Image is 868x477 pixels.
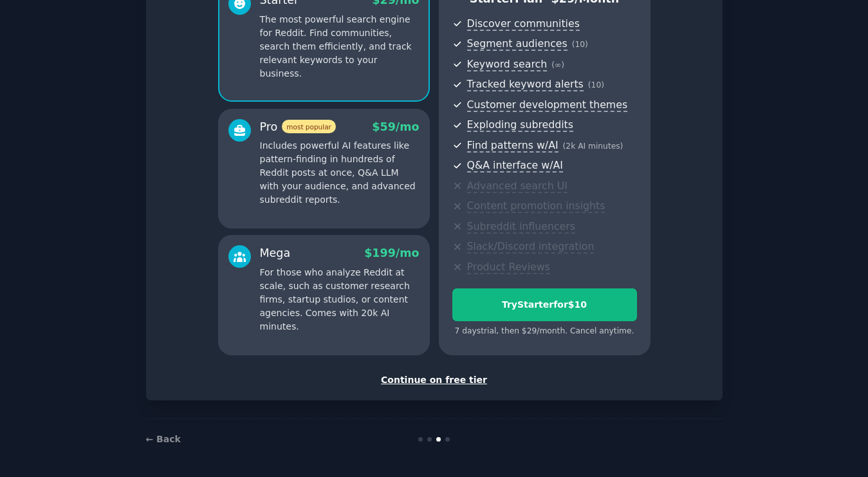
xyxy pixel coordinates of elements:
[467,78,584,91] span: Tracked keyword alerts
[452,288,637,321] button: TryStarterfor$10
[467,220,575,234] span: Subreddit influencers
[260,139,420,207] p: Includes powerful AI features like pattern-finding in hundreds of Reddit posts at once, Q&A LLM w...
[467,37,568,51] span: Segment audiences
[467,200,605,213] span: Content promotion insights
[467,118,573,132] span: Exploding subreddits
[467,98,628,112] span: Customer development themes
[467,180,568,193] span: Advanced search UI
[467,58,548,71] span: Keyword search
[551,61,564,70] span: ( ∞ )
[452,326,637,337] div: 7 days trial, then $ 29 /month . Cancel anytime.
[282,120,336,133] span: most popular
[453,298,636,312] div: Try Starter for $10
[572,40,588,49] span: ( 10 )
[260,245,291,261] div: Mega
[563,142,623,151] span: ( 2k AI minutes )
[467,159,563,173] span: Q&A interface w/AI
[467,261,550,274] span: Product Reviews
[260,266,420,333] p: For those who analyze Reddit at scale, such as customer research firms, startup studios, or conte...
[146,434,181,444] a: ← Back
[260,119,336,135] div: Pro
[372,120,419,133] span: $ 59 /mo
[260,13,420,80] p: The most powerful search engine for Reddit. Find communities, search them efficiently, and track ...
[467,17,580,31] span: Discover communities
[160,373,709,387] div: Continue on free tier
[588,80,604,89] span: ( 10 )
[467,240,595,254] span: Slack/Discord integration
[364,247,419,259] span: $ 199 /mo
[467,139,559,153] span: Find patterns w/AI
